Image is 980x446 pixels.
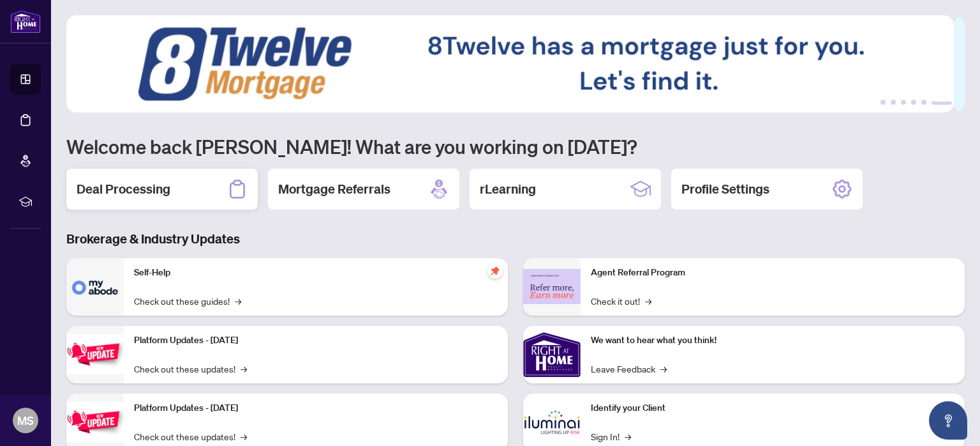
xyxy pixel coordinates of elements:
img: Agent Referral Program [523,269,581,304]
span: MS [17,411,34,429]
img: Self-Help [66,258,124,316]
button: Open asap [929,401,967,440]
p: Platform Updates - [DATE] [134,334,498,348]
span: → [625,429,631,443]
button: 4 [911,100,916,105]
button: 5 [921,100,926,105]
img: Platform Updates - July 8, 2025 [66,402,124,442]
button: 3 [901,100,906,105]
img: We want to hear what you think! [523,326,581,383]
p: Platform Updates - [DATE] [134,401,498,415]
span: → [235,294,241,308]
h1: Welcome back [PERSON_NAME]! What are you working on [DATE]? [66,134,965,158]
button: 1 [880,100,886,105]
img: Slide 5 [66,15,954,112]
a: Check out these updates!→ [134,362,247,376]
h2: rLearning [480,180,536,198]
span: → [241,429,247,443]
img: Platform Updates - July 21, 2025 [66,334,124,374]
h2: Deal Processing [77,180,170,198]
a: Check out these guides!→ [134,294,241,308]
a: Sign In!→ [591,429,631,443]
p: Identify your Client [591,401,954,415]
span: → [241,362,247,376]
img: logo [10,10,41,33]
p: Agent Referral Program [591,266,954,280]
h2: Profile Settings [681,180,769,198]
a: Check out these updates!→ [134,429,247,443]
button: 6 [932,100,952,105]
span: → [645,294,651,308]
p: We want to hear what you think! [591,334,954,348]
button: 2 [891,100,896,105]
span: → [660,362,667,376]
h3: Brokerage & Industry Updates [66,230,965,248]
p: Self-Help [134,266,498,280]
a: Leave Feedback→ [591,362,667,376]
h2: Mortgage Referrals [278,180,390,198]
a: Check it out!→ [591,294,651,308]
span: pushpin [487,263,503,279]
